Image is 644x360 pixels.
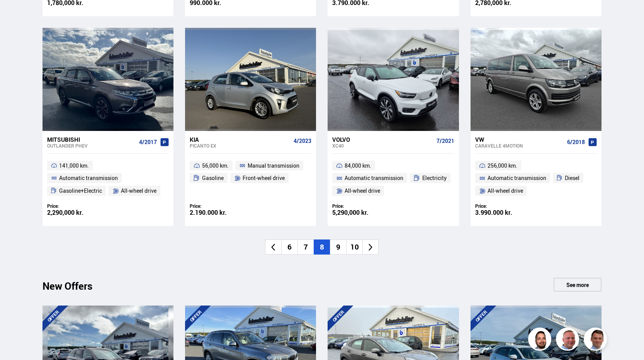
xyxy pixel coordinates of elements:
span: 4/2017 [139,139,157,145]
span: Electricity [422,173,447,183]
span: 256,000 km. [488,161,517,170]
li: 10 [346,239,362,255]
a: Kia Picanto EX 4/2023 56,000 km. Manual transmission Gasoline Front-wheel drive Price: 2.190.000 kr. [185,131,316,226]
span: Diesel [565,173,579,183]
div: Caravelle 4MOTION [475,143,564,148]
li: 6 [281,239,297,255]
img: nhp88E3Fdnt1Opn2.png [529,329,552,352]
a: See more [554,278,602,292]
font: 2.190.000 kr. [190,208,227,217]
span: Front-wheel drive [243,173,285,183]
div: Volvo [332,136,433,143]
div: XC40 [332,143,433,148]
button: Open LiveChat chat interface [6,3,29,26]
a: VW Caravelle 4MOTION 6/2018 256,000 km. Automatic transmission Diesel All-wheel drive Price: 3.99... [471,131,602,226]
div: Kia [190,136,291,143]
img: siFngHWaQ9KaOqBr.png [557,329,580,352]
li: 9 [330,239,346,255]
li: 7 [297,239,314,255]
span: Gasoline [202,173,224,183]
div: Picanto EX [190,143,291,148]
div: Price: [475,203,536,209]
li: 8 [314,239,330,255]
span: Automatic transmission [345,173,403,183]
span: All-wheel drive [345,186,380,195]
img: FbJEzSuNWCJXmdc-.webp [585,329,608,352]
div: New Offers [42,280,106,296]
a: Volvo XC40 7/2021 84,000 km. Automatic transmission Electricity All-wheel drive Price: 5,290,000 kr. [328,131,459,226]
span: Automatic transmission [59,173,118,183]
span: All-wheel drive [121,186,156,195]
span: Gasoline+Electric [59,186,102,195]
font: 5,290,000 kr. [332,208,369,217]
span: 4/2023 [294,138,311,144]
font: 2,290,000 kr. [47,208,83,217]
div: Mitsubishi [47,136,136,143]
div: Price: [47,203,108,209]
span: 6/2018 [567,139,585,145]
font: 3.990.000 kr. [475,208,512,217]
div: Outlander PHEV [47,143,136,148]
div: VW [475,136,564,143]
span: Automatic transmission [488,173,546,183]
span: Manual transmission [248,161,299,170]
span: 141,000 km. [59,161,89,170]
a: Mitsubishi Outlander PHEV 4/2017 141,000 km. Automatic transmission Gasoline+Electric All-wheel d... [42,131,173,226]
span: All-wheel drive [488,186,523,195]
span: 56,000 km. [202,161,229,170]
span: 7/2021 [437,138,454,144]
span: 84,000 km. [345,161,371,170]
div: Price: [332,203,393,209]
div: Price: [190,203,251,209]
font: See more [566,281,589,289]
